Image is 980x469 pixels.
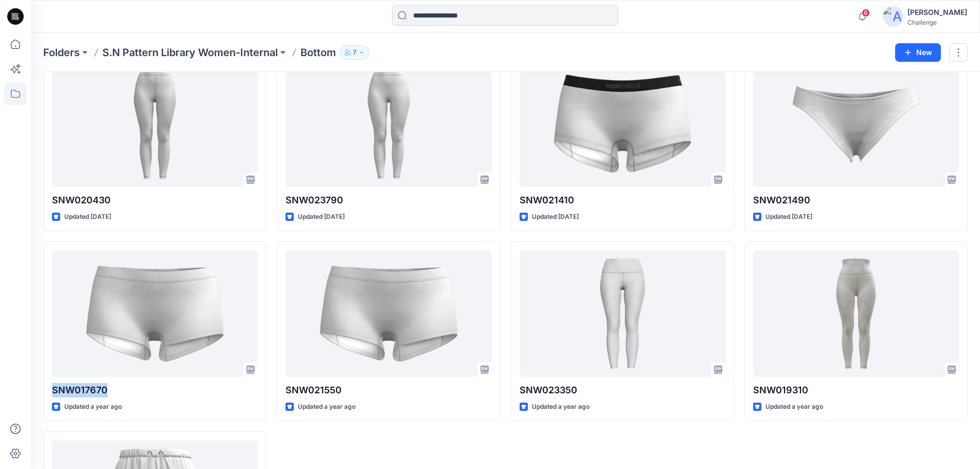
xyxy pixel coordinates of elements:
[883,6,903,27] img: avatar
[532,402,590,412] p: Updated a year ago
[520,383,725,397] p: SNW023350
[298,402,355,412] p: Updated a year ago
[43,45,80,60] a: Folders
[895,43,941,62] button: New
[753,383,959,397] p: SNW019310
[753,60,959,187] a: SNW021490
[298,212,345,222] p: Updated [DATE]
[52,250,258,377] a: SNW017670
[340,45,369,60] button: 7
[907,19,967,26] div: Challenge
[753,250,959,377] a: SNW019310
[520,193,725,207] p: SNW021410
[286,60,491,187] a: SNW023790
[765,212,812,222] p: Updated [DATE]
[64,402,122,412] p: Updated a year ago
[532,212,579,222] p: Updated [DATE]
[907,6,967,19] div: [PERSON_NAME]
[520,60,725,187] a: SNW021410
[862,9,870,17] span: 6
[52,193,258,207] p: SNW020430
[753,193,959,207] p: SNW021490
[64,212,111,222] p: Updated [DATE]
[52,383,258,397] p: SNW017670
[286,383,491,397] p: SNW021550
[765,402,823,412] p: Updated a year ago
[353,47,357,58] p: 7
[286,250,491,377] a: SNW021550
[300,45,336,60] p: Bottom
[286,193,491,207] p: SNW023790
[52,60,258,187] a: SNW020430
[520,250,725,377] a: SNW023350
[102,45,278,60] a: S.N Pattern Library Women-Internal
